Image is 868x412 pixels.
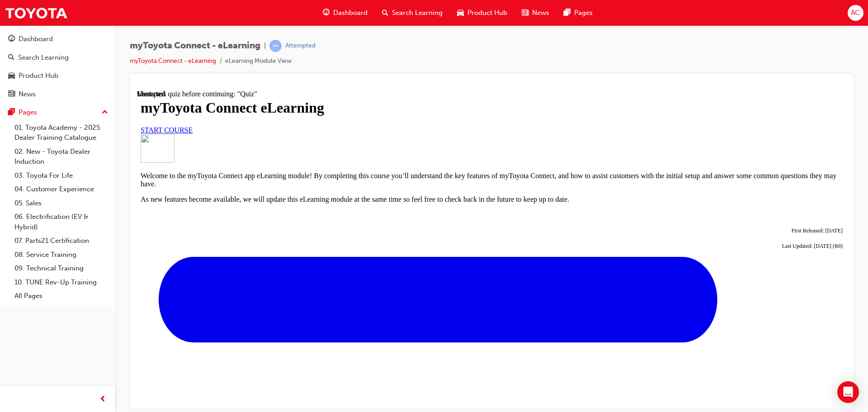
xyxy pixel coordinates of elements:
a: guage-iconDashboard [316,4,375,22]
a: news-iconNews [514,4,557,22]
span: guage-icon [8,35,15,43]
a: Search Learning [4,49,112,66]
span: guage-icon [323,7,330,19]
a: All Pages [11,289,112,303]
a: 09. Technical Training [11,261,112,275]
span: myToyota Connect - eLearning [130,41,260,51]
span: pages-icon [8,109,15,117]
a: myToyota Connect - eLearning [130,57,216,65]
button: Pages [4,104,112,121]
span: Search Learning [392,8,443,18]
img: Trak [5,3,68,23]
a: 07. Parts21 Certification [11,234,112,248]
a: 10. TUNE Rev-Up Training [11,275,112,289]
span: Pages [574,8,593,18]
p: As new features become available, we will update this eLearning module at the same time so feel f... [4,105,706,114]
a: car-iconProduct Hub [450,4,514,22]
p: Welcome to the myToyota Connect app eLearning module! By completing this course you’ll understand... [4,82,706,98]
h1: myToyota Connect eLearning [4,9,706,26]
div: Product Hub [19,71,58,81]
span: | [264,41,266,51]
div: Pages [19,107,37,118]
span: car-icon [8,72,15,80]
a: 06. Electrification (EV & Hybrid) [11,210,112,234]
span: search-icon [8,54,14,62]
span: Dashboard [333,8,368,18]
a: 05. Sales [11,196,112,210]
span: Product Hub [467,8,507,18]
a: 08. Service Training [11,248,112,262]
span: First Released: [DATE] [655,137,706,144]
a: Dashboard [4,31,112,47]
span: prev-icon [99,394,106,405]
a: pages-iconPages [557,4,600,22]
a: 01. Toyota Academy - 2025 Dealer Training Catalogue [11,121,112,145]
span: car-icon [457,7,464,19]
a: Product Hub [4,67,112,84]
div: Attempted [285,42,316,50]
a: 02. New - Toyota Dealer Induction [11,145,112,169]
span: pages-icon [564,7,571,19]
button: DashboardSearch LearningProduct HubNews [4,29,112,104]
span: up-icon [102,107,108,118]
span: Last Updated: [DATE] (R8) [645,153,706,159]
span: learningRecordVerb_ATTEMPT-icon [269,40,282,52]
a: START COURSE [4,36,56,44]
div: Open Intercom Messenger [837,381,859,403]
span: News [532,8,549,18]
li: eLearning Module View [225,56,292,66]
button: AC [848,5,863,21]
span: AC [851,8,860,18]
div: News [19,89,36,99]
span: news-icon [522,7,528,19]
a: search-iconSearch Learning [375,4,450,22]
span: news-icon [8,90,15,99]
div: Search Learning [18,52,69,63]
span: search-icon [382,7,388,19]
a: 04. Customer Experience [11,182,112,196]
a: 03. Toyota For Life [11,169,112,183]
div: Dashboard [19,34,53,44]
a: News [4,86,112,103]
